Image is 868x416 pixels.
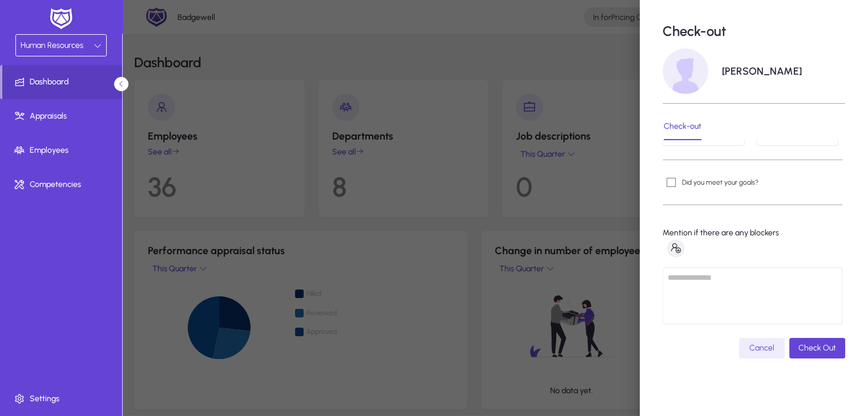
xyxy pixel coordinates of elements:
[47,7,75,31] img: white-logo.png
[2,393,124,405] span: Settings
[2,133,124,168] a: Employees
[2,145,124,156] span: Employees
[2,99,124,133] a: Appraisals
[2,382,124,416] a: Settings
[2,179,124,190] span: Competencies
[2,76,122,88] span: Dashboard
[2,111,124,122] span: Appraisals
[663,23,726,39] p: Check-out
[21,40,83,50] span: Human Resources
[2,168,124,202] a: Competencies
